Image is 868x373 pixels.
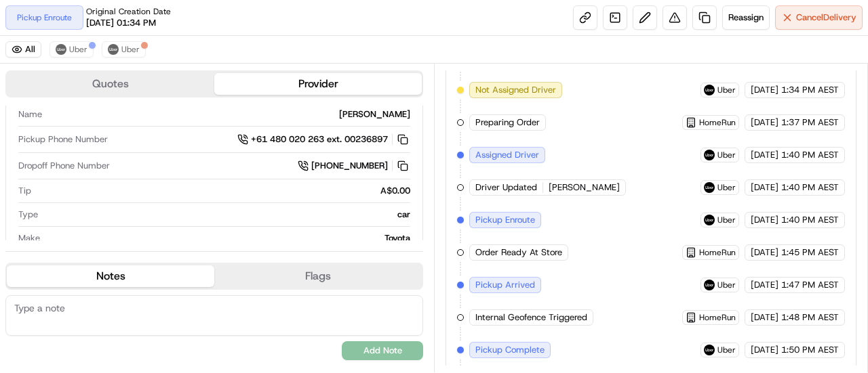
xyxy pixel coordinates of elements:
[475,181,537,194] span: Driver Updated
[50,41,94,58] button: Uber
[781,311,839,324] span: 1:48 PM AEST
[298,158,410,173] a: [PHONE_NUMBER]
[128,196,218,209] span: API Documentation
[704,85,715,95] img: uber-new-logo.jpeg
[46,142,172,153] div: We're available if you need us!
[8,190,109,215] a: 📗Knowledge Base
[108,44,119,55] img: uber-new-logo.jpeg
[751,84,778,96] span: [DATE]
[18,133,108,146] span: Pickup Phone Number
[781,279,839,291] span: 1:47 PM AEST
[69,44,87,55] span: Uber
[775,5,863,30] button: CancelDelivery
[699,247,736,258] span: HomeRun
[728,12,764,24] span: Reassign
[237,132,410,147] a: +61 480 020 263 ext. 00236897
[86,17,156,29] span: [DATE] 01:34 PM
[781,149,839,161] span: 1:40 PM AEST
[781,214,839,226] span: 1:40 PM AEST
[214,73,422,95] button: Provider
[781,84,839,96] span: 1:34 PM AEST
[18,108,42,120] span: Name
[45,232,410,244] div: Toyota
[699,117,736,128] span: HomeRun
[751,116,778,129] span: [DATE]
[43,209,410,221] div: car
[35,87,244,101] input: Got a question? Start typing here...
[14,53,247,75] p: Welcome 👋
[18,160,110,172] span: Dropoff Phone Number
[796,12,856,24] span: Cancel Delivery
[231,133,247,149] button: Start new chat
[717,85,736,95] span: Uber
[27,196,104,209] span: Knowledge Base
[751,311,778,324] span: [DATE]
[704,215,715,225] img: uber-new-logo.jpeg
[18,232,40,244] span: Make
[37,185,410,197] div: A$0.00
[475,214,535,226] span: Pickup Enroute
[311,160,388,172] span: [PHONE_NUMBER]
[47,108,410,120] div: [PERSON_NAME]
[121,44,140,55] span: Uber
[475,311,587,324] span: Internal Geofence Triggered
[102,41,146,58] button: Uber
[751,246,778,259] span: [DATE]
[14,13,41,40] img: Nash
[781,116,839,129] span: 1:37 PM AEST
[717,345,736,355] span: Uber
[704,280,715,290] img: uber-new-logo.jpeg
[109,190,223,215] a: 💻API Documentation
[475,116,540,129] span: Preparing Order
[704,182,715,193] img: uber-new-logo.jpeg
[751,149,778,161] span: [DATE]
[251,133,388,146] span: +61 480 020 263 ext. 00236897
[751,344,778,356] span: [DATE]
[214,265,422,287] button: Flags
[46,129,222,142] div: Start new chat
[686,312,736,323] button: HomeRun
[751,181,778,194] span: [DATE]
[704,345,715,355] img: uber-new-logo.jpeg
[475,344,545,356] span: Pickup Complete
[781,246,839,259] span: 1:45 PM AEST
[14,129,38,153] img: 1736555255976-a54dd68f-1ca7-489b-9aae-adbdc363a1c4
[781,344,839,356] span: 1:50 PM AEST
[722,5,770,30] button: Reassign
[781,181,839,194] span: 1:40 PM AEST
[475,149,539,161] span: Assigned Driver
[549,181,620,194] span: [PERSON_NAME]
[475,84,556,96] span: Not Assigned Driver
[751,279,778,291] span: [DATE]
[96,228,164,239] a: Powered byPylon
[717,280,736,290] span: Uber
[699,312,736,323] span: HomeRun
[7,73,214,95] button: Quotes
[86,6,171,17] span: Original Creation Date
[18,185,31,197] span: Tip
[717,150,736,160] span: Uber
[135,229,164,239] span: Pylon
[56,44,66,55] img: uber-new-logo.jpeg
[115,197,125,208] div: 💻
[7,265,214,287] button: Notes
[14,197,24,208] div: 📗
[475,279,535,291] span: Pickup Arrived
[5,41,41,58] button: All
[751,214,778,226] span: [DATE]
[717,215,736,225] span: Uber
[717,182,736,193] span: Uber
[704,150,715,160] img: uber-new-logo.jpeg
[475,246,562,259] span: Order Ready At Store
[18,209,38,221] span: Type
